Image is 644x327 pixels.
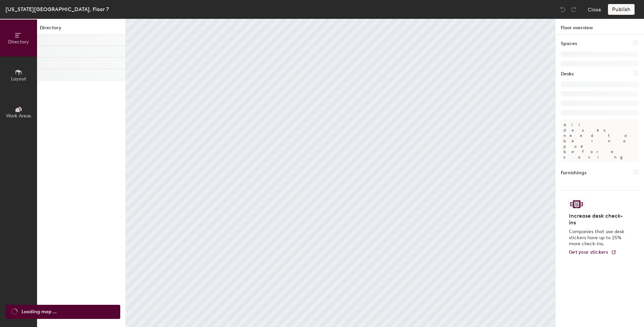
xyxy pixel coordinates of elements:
span: Layout [11,76,26,82]
h1: Spaces [561,40,577,47]
span: Get your stickers [569,249,608,255]
img: Undo [559,6,566,13]
canvas: Map [126,19,555,327]
span: Work Areas [6,113,31,119]
button: Close [588,4,601,15]
span: Directory [8,39,29,45]
h1: Directory [37,24,126,35]
span: Loading map ... [22,308,57,316]
h1: Furnishings [561,169,586,177]
h1: Desks [561,70,574,78]
p: All desks need to be in a pod before saving [561,119,639,162]
a: Get your stickers [569,250,616,255]
div: [US_STATE][GEOGRAPHIC_DATA], Floor 7 [5,5,109,13]
p: Companies that use desk stickers have up to 25% more check-ins. [569,229,626,247]
h4: Increase desk check-ins [569,213,626,226]
img: Redo [570,6,577,13]
h1: Floor overview [555,19,644,35]
img: Sticker logo [569,198,584,210]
